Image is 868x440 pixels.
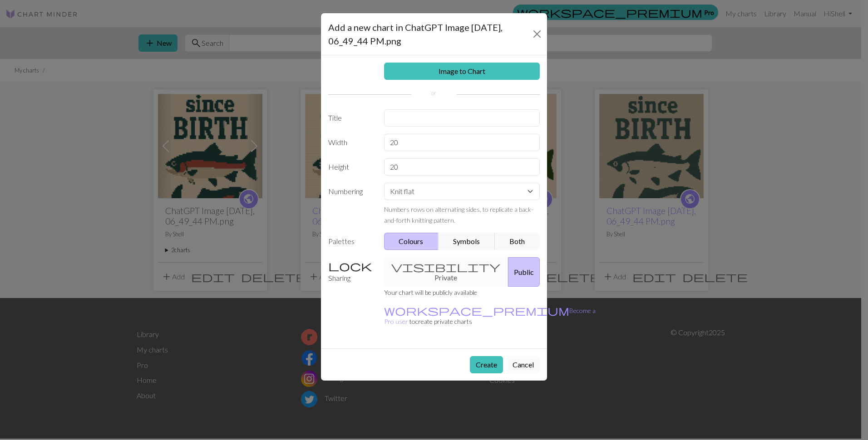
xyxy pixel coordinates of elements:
button: Colours [384,233,439,250]
button: Symbols [438,233,495,250]
button: Both [495,233,540,250]
label: Sharing [323,257,379,287]
label: Title [323,109,379,127]
button: Close [530,27,543,41]
h5: Add a new chart in ChatGPT Image [DATE], 06_49_44 PM.png [328,20,530,48]
label: Width [323,134,379,151]
label: Height [323,158,379,176]
label: Palettes [323,233,379,250]
small: Your chart will be publicly available [384,288,477,296]
span: workspace_premium [384,304,569,317]
small: Numbers rows on alternating sides, to replicate a back-and-forth knitting pattern. [384,205,533,224]
label: Numbering [323,183,379,225]
button: Cancel [507,356,540,373]
small: to create private charts [384,307,596,325]
a: Image to Chart [384,63,540,80]
button: Public [508,257,540,287]
a: Become a Pro user [384,307,596,325]
button: Create [470,356,503,373]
